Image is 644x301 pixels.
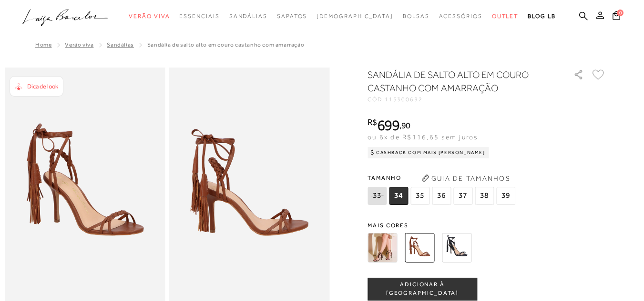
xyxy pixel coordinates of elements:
img: SANDÁLIA DE SALTO ALTO EM COURO PRETO COM AMARRAÇÃO [442,233,471,262]
a: categoryNavScreenReaderText [492,8,519,25]
button: 0 [610,10,623,23]
a: categoryNavScreenReaderText [439,8,482,25]
div: CÓD: [368,97,558,102]
img: SANDÁLIA DE SALTO ALTO EM COURO CASTANHO COM AMARRAÇÃO [405,233,434,262]
i: , [399,121,410,130]
a: Sandálias [107,41,133,48]
span: 35 [410,187,429,205]
span: Bolsas [403,13,429,19]
h1: SANDÁLIA DE SALTO ALTO EM COURO CASTANHO COM AMARRAÇÃO [368,68,546,95]
span: 699 [377,117,399,134]
span: Sapatos [277,13,307,19]
span: 38 [475,187,494,205]
button: ADICIONAR À [GEOGRAPHIC_DATA] [368,278,477,301]
a: Verão Viva [65,41,93,48]
span: 36 [432,187,451,205]
a: BLOG LB [528,8,555,25]
button: Guia de Tamanhos [418,171,513,186]
span: Outlet [492,13,519,19]
a: Home [35,41,51,48]
a: categoryNavScreenReaderText [179,8,219,25]
span: ADICIONAR À [GEOGRAPHIC_DATA] [368,281,477,297]
span: ou 6x de R$116,65 sem juros [368,133,478,141]
span: 33 [368,187,387,205]
span: Essenciais [179,13,219,19]
div: Cashback com Mais [PERSON_NAME] [368,147,489,158]
span: 39 [496,187,515,205]
img: SANDÁLIA DE SALTO ALTO EM CAMURÇA CAFÉ COM AMARRAÇÃO [368,233,397,262]
span: Tamanho [368,171,518,185]
span: 34 [389,187,408,205]
span: 0 [617,10,624,16]
a: categoryNavScreenReaderText [403,8,429,25]
a: noSubCategoriesText [317,8,393,25]
span: 90 [401,120,410,130]
span: Mais cores [368,223,606,228]
a: categoryNavScreenReaderText [277,8,307,25]
i: R$ [368,118,377,126]
a: categoryNavScreenReaderText [229,8,267,25]
span: Verão Viva [129,13,170,19]
a: categoryNavScreenReaderText [129,8,170,25]
span: Acessórios [439,13,482,19]
span: [DEMOGRAPHIC_DATA] [317,13,393,19]
span: Sandálias [229,13,267,19]
span: 37 [453,187,472,205]
span: BLOG LB [528,13,555,19]
span: SANDÁLIA DE SALTO ALTO EM COURO CASTANHO COM AMARRAÇÃO [147,41,304,48]
span: Dica de look [27,83,58,90]
span: 115300632 [385,96,423,103]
